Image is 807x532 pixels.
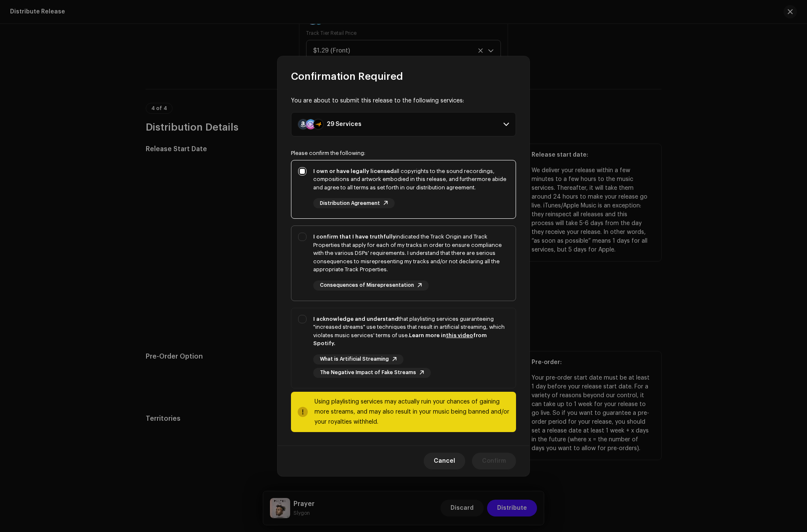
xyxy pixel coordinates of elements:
strong: I acknowledge and understand [313,316,398,322]
div: Please confirm the following: [291,150,516,157]
span: Distribution Agreement [320,201,380,206]
p-togglebutton: I acknowledge and understandthat playlisting services guaranteeing "increased streams" use techni... [291,308,516,388]
p-togglebutton: I own or have legally licensedall copyrights to the sound recordings, compositions and artwork em... [291,160,516,219]
span: Cancel [434,453,455,469]
div: 29 Services [327,121,362,128]
button: Confirm [472,453,516,469]
strong: Learn more in from Spotify. [313,333,487,346]
span: Confirmation Required [291,70,403,83]
div: all copyrights to the sound recordings, compositions and artwork embodied in this release, and fu... [313,167,509,192]
strong: I confirm that I have truthfully [313,234,396,239]
span: Confirm [482,453,506,469]
p-accordion-header: 29 Services [291,112,516,136]
strong: I own or have legally licensed [313,168,394,174]
span: What is Artificial Streaming [320,356,389,362]
button: Cancel [424,453,465,469]
span: The Negative Impact of Fake Streams [320,370,416,375]
p-togglebutton: I confirm that I have truthfullyindicated the Track Origin and Track Properties that apply for ea... [291,225,516,301]
div: Using playlisting services may actually ruin your chances of gaining more streams, and may also r... [314,397,509,427]
div: You are about to submit this release to the following services: [291,97,516,105]
div: that playlisting services guaranteeing "increased streams" use techniques that result in artifici... [313,315,509,348]
span: Consequences of Misrepresentation [320,283,414,288]
div: indicated the Track Origin and Track Properties that apply for each of my tracks in order to ensu... [313,233,509,274]
a: this video [446,333,473,338]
